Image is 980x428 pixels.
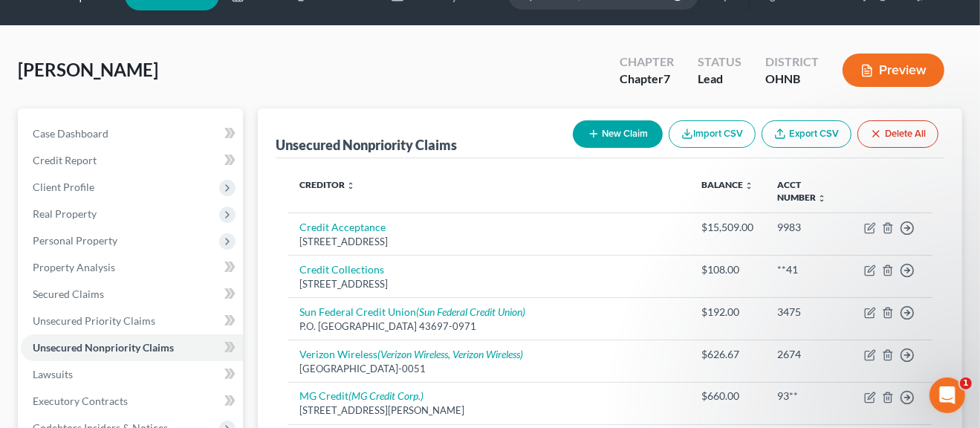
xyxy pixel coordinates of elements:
button: Home [233,6,261,34]
a: Verizon Wireless(Verizon Wireless, Verizon Wireless) [299,348,523,360]
i: (MG Credit Corp.) [348,389,424,402]
div: Unsecured Nonpriority Claims [276,136,457,154]
div: $660.00 [701,389,753,403]
span: Secured Claims [33,288,104,300]
div: $108.00 [701,262,753,277]
a: Balance unfold_more [701,179,753,190]
button: Upload attachment [23,314,35,326]
a: Property Analysis [21,254,243,281]
i: unfold_more [817,194,826,203]
div: [PERSON_NAME] • [DATE] [24,270,140,279]
div: [STREET_ADDRESS][PERSON_NAME] [299,403,678,418]
span: Executory Contracts [33,395,128,407]
span: Unsecured Nonpriority Claims [33,341,174,354]
button: Send a message… [255,308,279,332]
button: Delete All [857,120,938,148]
div: ECF Alert:​When filing your case, if you receive a filing error, please double-check with the cou... [12,38,244,267]
a: Secured Claims [21,281,243,308]
div: 9983 [777,220,840,235]
div: 3475 [777,305,840,320]
button: Start recording [94,314,106,326]
button: Emoji picker [47,314,59,326]
div: [STREET_ADDRESS] [299,235,678,249]
button: go back [10,6,38,34]
a: MG Credit(MG Credit Corp.) [299,389,424,402]
span: 7 [663,71,670,85]
div: $15,509.00 [701,220,753,235]
div: : ​ When filing your case, if you receive a filing error, please double-check with the court to m... [24,54,232,258]
div: Close [261,6,288,33]
h1: [PERSON_NAME] [72,7,169,19]
a: Lawsuits [21,361,243,388]
textarea: Message… [13,283,285,308]
span: Unsecured Priority Claims [33,314,155,327]
div: Chapter [620,71,674,88]
img: Profile image for Lindsey [42,8,66,32]
a: Acct Number unfold_more [777,179,826,203]
i: (Verizon Wireless, Verizon Wireless) [377,348,523,360]
button: Preview [843,53,944,87]
button: Import CSV [669,120,756,148]
span: Credit Report [33,154,97,166]
button: Gif picker [71,314,82,326]
div: [GEOGRAPHIC_DATA]-0051 [299,362,678,376]
div: $192.00 [701,305,753,320]
span: Case Dashboard [33,127,108,140]
a: Credit Report [21,147,243,174]
iframe: Intercom live chat [929,377,965,413]
div: District [765,53,819,71]
a: Creditor unfold_more [299,179,355,190]
div: Lead [698,71,742,88]
i: unfold_more [346,181,355,190]
a: Unsecured Priority Claims [21,308,243,334]
a: Export CSV [762,120,851,148]
div: Lindsey says… [12,38,285,299]
div: $626.67 [701,347,753,362]
span: Property Analysis [33,261,115,273]
span: [PERSON_NAME] [18,59,158,80]
span: Real Property [33,207,97,220]
a: Sun Federal Credit Union(Sun Federal Credit Union) [299,305,525,318]
span: Client Profile [33,181,94,193]
a: Unsecured Nonpriority Claims [21,334,243,361]
button: New Claim [573,120,663,148]
b: ECF Alert [24,55,78,67]
div: Status [698,53,742,71]
a: Credit Collections [299,263,384,276]
div: Chapter [620,53,674,71]
span: Personal Property [33,234,117,247]
p: Active [72,19,102,33]
a: Case Dashboard [21,120,243,147]
div: OHNB [765,71,819,88]
div: 2674 [777,347,840,362]
a: Credit Acceptance [299,221,386,233]
span: 1 [960,377,972,389]
i: unfold_more [744,181,753,190]
i: (Sun Federal Credit Union) [416,305,525,318]
a: Executory Contracts [21,388,243,415]
span: Lawsuits [33,368,73,380]
div: [STREET_ADDRESS] [299,277,678,291]
div: P.O. [GEOGRAPHIC_DATA] 43697-0971 [299,320,678,334]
